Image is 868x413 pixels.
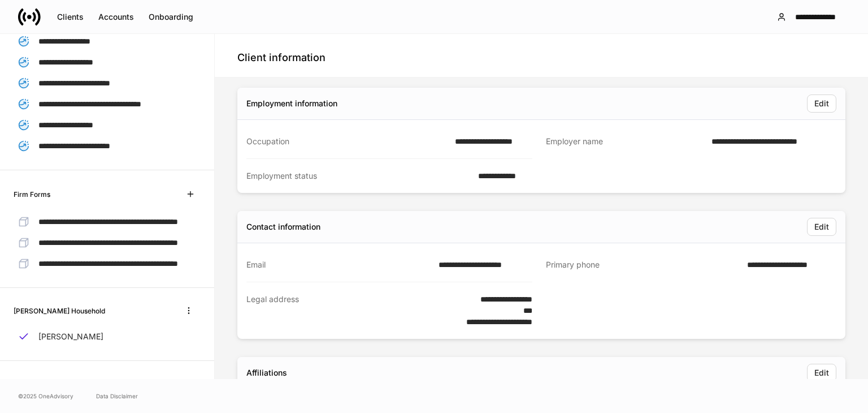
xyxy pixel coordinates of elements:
div: Edit [814,100,829,107]
span: © 2025 OneAdvisory [18,392,73,401]
div: Edit [814,369,829,377]
div: Email [246,259,432,270]
a: [PERSON_NAME] [14,326,201,347]
p: [PERSON_NAME] [38,331,103,342]
div: Affiliations [246,367,287,378]
button: Edit [807,94,836,113]
div: Edit [814,223,829,231]
div: Contact information [246,221,320,233]
div: Employment information [246,98,337,109]
button: Accounts [91,8,141,26]
div: Primary phone [546,259,740,271]
button: Clients [50,8,91,26]
div: Clients [57,13,84,21]
div: Legal address [246,294,426,328]
button: Onboarding [141,8,201,26]
div: Employer name [546,136,705,148]
a: Data Disclaimer [96,392,138,401]
h4: Client information [237,51,325,64]
h6: Firm Forms [14,189,50,200]
h6: [PERSON_NAME] Household [14,306,105,316]
button: Edit [807,218,836,236]
div: Employment status [246,170,471,182]
div: Accounts [98,13,134,21]
div: Occupation [246,136,448,147]
div: Onboarding [149,13,193,21]
button: Edit [807,364,836,382]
